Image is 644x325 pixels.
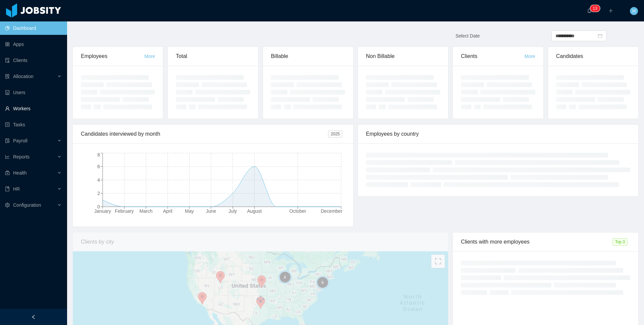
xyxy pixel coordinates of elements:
tspan: March [140,208,153,214]
span: Reports [13,154,30,159]
tspan: February [115,208,134,214]
div: Employees by country [366,125,630,143]
i: icon: solution [5,74,10,79]
div: Clients with more employees [461,233,612,251]
p: 1 [593,5,595,12]
tspan: July [228,208,237,214]
span: Select Date [455,33,480,39]
a: icon: pie-chartDashboard [5,21,62,35]
tspan: 0 [97,204,100,209]
i: icon: line-chart [5,154,10,159]
span: 2025 [328,130,342,138]
tspan: April [163,208,172,214]
span: Allocation [13,74,34,79]
div: Non Billable [366,47,440,66]
i: icon: file-protect [5,138,10,143]
i: icon: book [5,187,10,191]
tspan: 6 [97,164,100,169]
tspan: May [185,208,194,214]
tspan: December [321,208,342,214]
span: Top 3 [612,238,628,246]
tspan: June [206,208,216,214]
span: Payroll [13,138,28,143]
i: icon: medicine-box [5,171,10,175]
sup: 13 [590,5,600,12]
i: icon: bell [587,8,592,13]
div: Total [176,47,250,66]
div: Billable [271,47,345,66]
span: Health [13,170,26,176]
a: icon: appstoreApps [5,38,62,51]
span: H [632,7,636,15]
i: icon: setting [5,203,10,207]
tspan: 2 [97,191,100,196]
i: icon: plus [608,8,613,13]
span: HR [13,186,20,192]
a: More [525,54,535,59]
tspan: January [94,208,111,214]
tspan: October [289,208,306,214]
i: icon: calendar [598,34,602,38]
tspan: August [247,208,262,214]
p: 3 [595,5,597,12]
a: icon: robotUsers [5,86,62,99]
div: Employees [81,47,144,66]
a: icon: userWorkers [5,102,62,115]
tspan: 8 [97,152,100,157]
a: icon: auditClients [5,54,62,67]
div: Candidates interviewed by month [81,125,328,143]
a: icon: profileTasks [5,118,62,131]
div: Candidates [556,47,630,66]
div: Clients [461,47,524,66]
a: More [144,54,155,59]
span: Configuration [13,202,41,208]
tspan: 4 [97,177,100,183]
